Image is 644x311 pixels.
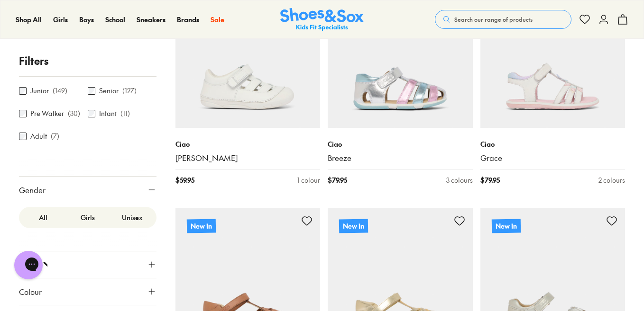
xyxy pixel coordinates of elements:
[30,86,49,96] label: Junior
[446,175,473,185] div: 3 colours
[19,53,156,69] p: Filters
[19,177,156,203] button: Gender
[186,219,215,233] p: New In
[480,139,626,149] p: Ciao
[9,248,47,283] iframe: Gorgias live chat messenger
[339,219,368,233] p: New In
[280,8,364,31] img: SNS_Logo_Responsive.svg
[175,175,194,185] span: $ 59.95
[122,86,137,96] p: ( 127 )
[110,209,155,226] label: Unisex
[454,15,533,24] span: Search our range of products
[68,109,80,119] p: ( 30 )
[53,86,67,96] p: ( 149 )
[328,153,473,163] a: Breeze
[435,10,571,29] button: Search our range of products
[175,139,321,149] p: Ciao
[328,139,473,149] p: Ciao
[105,15,125,25] a: School
[280,8,364,31] a: Shoes & Sox
[211,15,224,25] a: Sale
[65,209,110,226] label: Girls
[297,175,320,185] div: 1 colour
[137,15,166,25] a: Sneakers
[328,175,347,185] span: $ 79.95
[480,175,500,185] span: $ 79.95
[175,153,321,163] a: [PERSON_NAME]
[21,209,65,226] label: All
[19,184,46,195] span: Gender
[30,109,64,119] label: Pre Walker
[19,286,42,297] span: Colour
[53,15,68,25] a: Girls
[598,175,625,185] div: 2 colours
[177,15,199,25] a: Brands
[99,109,117,119] label: Infant
[491,219,520,233] p: New In
[19,251,156,278] button: Style
[51,132,59,142] p: ( 7 )
[79,15,94,25] a: Boys
[19,278,156,305] button: Colour
[16,15,42,25] a: Shop All
[30,132,47,142] label: Adult
[480,153,626,163] a: Grace
[120,109,130,119] p: ( 11 )
[99,86,119,96] label: Senior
